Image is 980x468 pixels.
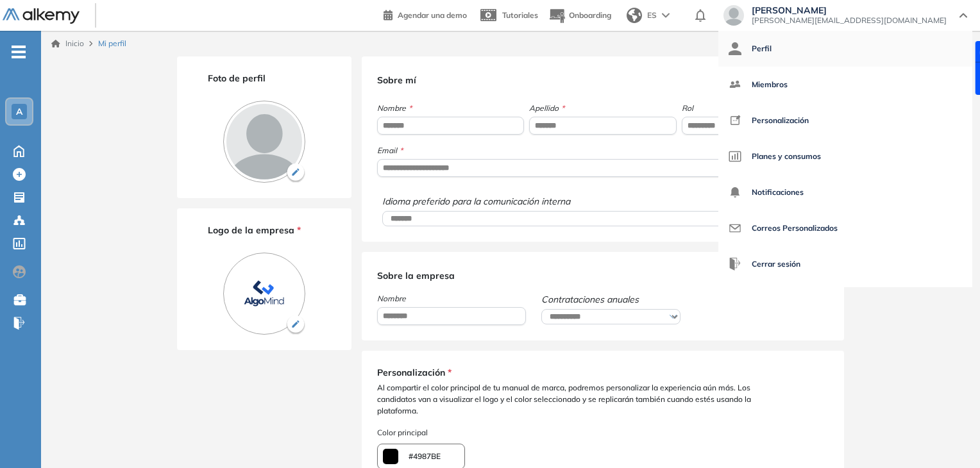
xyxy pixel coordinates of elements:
[729,69,962,100] a: Miembros
[752,5,947,15] span: [PERSON_NAME]
[409,451,441,462] span: #4987BE
[729,42,741,55] img: icon
[377,293,526,305] span: Nombre
[729,150,741,163] img: icon
[377,145,829,156] span: Email
[12,51,26,53] i: -
[729,249,800,280] button: Cerrar sesión
[682,103,829,114] span: Rol
[729,114,741,127] img: icon
[729,78,741,91] img: icon
[729,258,741,271] img: icon
[377,382,798,417] span: Al compartir el color principal de tu manual de marca, podremos personalizar la experiencia aún m...
[662,13,670,18] img: arrow
[382,195,829,208] span: Idioma preferido para la comunicación interna
[208,72,266,85] span: Foto de perfil
[223,253,305,335] img: PROFILE_MENU_LOGO_COMPANY
[3,8,80,24] img: Logo
[752,177,804,208] span: Notificaciones
[752,105,809,136] span: Personalización
[377,260,455,281] span: Sobre la empresa
[377,64,416,86] span: Sobre mí
[223,101,305,183] img: PROFILE_MENU_LOGO_USER
[752,141,821,172] span: Planes y consumos
[286,315,305,335] img: Ícono de lapiz de edición
[729,213,962,244] a: Correos Personalizados
[729,105,962,136] a: Personalización
[752,15,947,26] span: [PERSON_NAME][EMAIL_ADDRESS][DOMAIN_NAME]
[569,10,611,20] span: Onboarding
[752,249,800,280] span: Cerrar sesión
[208,224,294,237] span: Logo de la empresa
[529,103,676,114] span: Apellido
[51,38,84,49] a: Inicio
[377,103,524,114] span: Nombre
[384,6,467,22] a: Agendar una demo
[377,366,445,380] span: Personalización
[541,293,685,306] span: Contrataciones anuales
[729,222,741,235] img: icon
[729,33,962,64] a: Perfil
[16,106,22,117] span: A
[729,177,962,208] a: Notificaciones
[752,33,772,64] span: Perfil
[627,8,642,23] img: world
[647,10,657,21] span: ES
[729,186,741,199] img: icon
[752,213,838,244] span: Correos Personalizados
[752,69,788,100] span: Miembros
[377,427,829,439] span: Color principal
[398,10,467,20] span: Agendar una demo
[548,2,611,29] button: Onboarding
[502,10,538,20] span: Tutoriales
[729,141,962,172] a: Planes y consumos
[286,163,305,183] img: Ícono de lapiz de edición
[98,38,126,49] span: Mi perfil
